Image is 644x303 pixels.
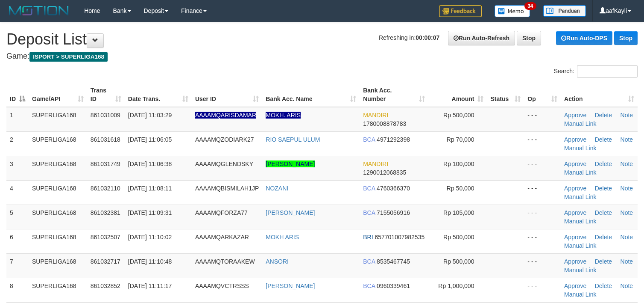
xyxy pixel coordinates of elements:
td: - - - [524,205,561,229]
span: [DATE] 11:06:05 [128,136,172,143]
td: - - - [524,131,561,156]
span: 34 [524,2,536,10]
span: BCA [363,185,375,192]
a: RIO SAEPUL ULUM [266,136,320,143]
a: Approve [564,282,586,289]
a: Delete [595,209,612,216]
span: AAAAMQGLENDSKY [195,160,253,167]
img: panduan.png [543,5,586,17]
span: Copy 0960339461 to clipboard [377,282,410,289]
th: ID: activate to sort column descending [6,83,29,107]
span: 861032110 [91,185,120,192]
td: 4 [6,180,29,205]
span: [DATE] 11:03:29 [128,112,172,119]
span: Rp 70,000 [447,136,474,143]
span: BCA [363,282,375,289]
span: 861031749 [91,160,120,167]
a: ANSORI [266,258,289,265]
a: Manual Link [564,291,597,298]
a: Stop [517,31,541,45]
a: Manual Link [564,193,597,200]
span: 861032507 [91,234,120,241]
span: Rp 500,000 [443,112,474,119]
span: Copy 657701007982535 to clipboard [375,234,424,241]
a: Approve [564,112,586,119]
a: MOKH ARIS [266,234,299,241]
span: [DATE] 11:09:31 [128,209,172,216]
span: MANDIRI [363,112,388,119]
th: Trans ID: activate to sort column ascending [87,83,125,107]
h4: Game: [6,52,638,61]
img: Button%20Memo.svg [495,5,530,17]
span: [DATE] 11:08:11 [128,185,172,192]
a: Approve [564,234,586,241]
a: Manual Link [564,145,597,151]
span: BRI [363,234,373,241]
span: AAAAMQZODIARK27 [195,136,254,143]
span: Rp 100,000 [443,160,474,167]
a: Note [621,160,633,167]
a: [PERSON_NAME] [266,160,315,167]
span: Copy 8535467745 to clipboard [377,258,410,265]
span: 861032381 [91,209,120,216]
a: Stop [614,31,638,45]
a: Manual Link [564,267,597,273]
span: Rp 50,000 [447,185,474,192]
a: NOZANI [266,185,288,192]
img: Feedback.jpg [439,5,482,17]
span: AAAAMQTORAAKEW [195,258,255,265]
span: BCA [363,209,375,216]
a: Delete [595,136,612,143]
label: Search: [554,65,638,78]
a: Note [621,209,633,216]
span: Copy 1780008878783 to clipboard [363,120,406,127]
span: [DATE] 11:10:02 [128,234,172,241]
a: Run Auto-DPS [556,31,612,45]
a: Note [621,112,633,119]
a: Note [621,258,633,265]
span: Copy 4760366370 to clipboard [377,185,410,192]
a: Approve [564,209,586,216]
a: Note [621,136,633,143]
a: Approve [564,258,586,265]
a: [PERSON_NAME] [266,282,315,289]
td: - - - [524,107,561,132]
span: AAAAMQARKAZAR [195,234,249,241]
span: 861032852 [91,282,120,289]
th: Bank Acc. Number: activate to sort column ascending [360,83,428,107]
span: AAAAMQFORZA77 [195,209,248,216]
td: SUPERLIGA168 [29,205,87,229]
span: 861031618 [91,136,120,143]
td: - - - [524,156,561,180]
td: SUPERLIGA168 [29,131,87,156]
th: User ID: activate to sort column ascending [192,83,262,107]
td: 3 [6,156,29,180]
span: [DATE] 11:11:17 [128,282,172,289]
img: MOTION_logo.png [6,4,71,17]
td: 7 [6,253,29,278]
span: AAAAMQBISMILAH1JP [195,185,259,192]
span: Copy 1290012068835 to clipboard [363,169,406,176]
td: SUPERLIGA168 [29,180,87,205]
th: Status: activate to sort column ascending [487,83,524,107]
span: ISPORT > SUPERLIGA168 [29,52,108,62]
span: Rp 500,000 [443,234,474,241]
td: SUPERLIGA168 [29,278,87,302]
span: [DATE] 11:10:48 [128,258,172,265]
a: Approve [564,160,586,167]
a: Manual Link [564,218,597,225]
a: Delete [595,234,612,241]
th: Op: activate to sort column ascending [524,83,561,107]
td: SUPERLIGA168 [29,156,87,180]
span: BCA [363,136,375,143]
a: Manual Link [564,242,597,249]
td: 6 [6,229,29,253]
td: SUPERLIGA168 [29,229,87,253]
td: SUPERLIGA168 [29,253,87,278]
span: 861031009 [91,112,120,119]
input: Search: [577,65,638,78]
a: Delete [595,282,612,289]
th: Bank Acc. Name: activate to sort column ascending [262,83,360,107]
span: [DATE] 11:06:38 [128,160,172,167]
a: MOKH. ARIS [266,112,301,119]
